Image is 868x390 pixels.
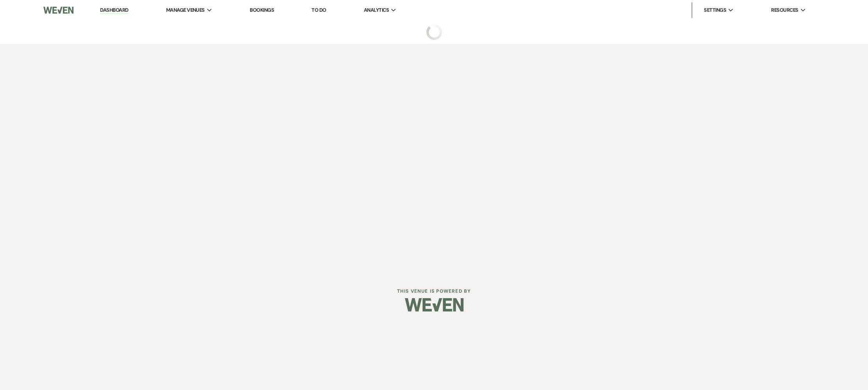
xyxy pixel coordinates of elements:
a: To Do [311,7,326,13]
span: Analytics [364,6,389,14]
span: Resources [771,6,798,14]
img: loading spinner [426,24,442,40]
span: Settings [704,6,726,14]
a: Bookings [250,7,274,13]
a: Dashboard [100,7,128,14]
img: Weven Logo [405,291,464,318]
span: Manage Venues [166,6,205,14]
img: Weven Logo [43,2,73,18]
